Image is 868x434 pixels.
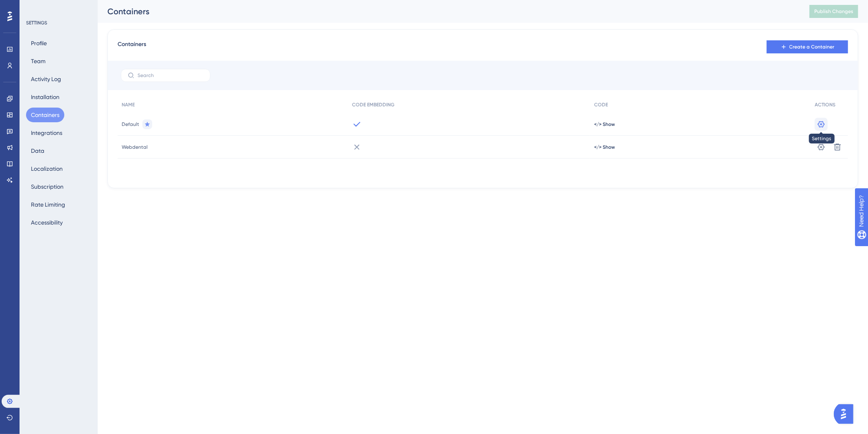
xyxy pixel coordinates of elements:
span: Need Help? [19,2,51,12]
span: Create a Container [789,44,835,50]
button: Team [26,54,50,68]
span: Containers [118,40,146,54]
button: </> Show [594,121,615,128]
div: Containers [107,6,789,17]
button: Localization [26,161,68,176]
button: Create a Container [767,40,848,53]
span: NAME [122,101,135,108]
span: Default [122,121,139,128]
input: Search [138,73,203,78]
button: Containers [26,108,64,122]
button: Rate Limiting [26,197,70,212]
button: Installation [26,90,64,104]
div: SETTINGS [26,20,92,26]
span: Publish Changes [814,8,853,15]
button: Integrations [26,126,67,140]
button: Publish Changes [809,5,858,18]
button: Subscription [26,179,68,194]
span: CODE [594,101,608,108]
button: Accessibility [26,215,68,230]
span: Webdental [122,144,148,150]
button: </> Show [594,144,615,150]
span: ACTIONS [815,101,835,108]
button: Activity Log [26,72,66,86]
button: Profile [26,36,52,51]
iframe: UserGuiding AI Assistant Launcher [834,402,858,426]
button: Data [26,143,49,158]
span: CODE EMBEDDING [352,101,394,108]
